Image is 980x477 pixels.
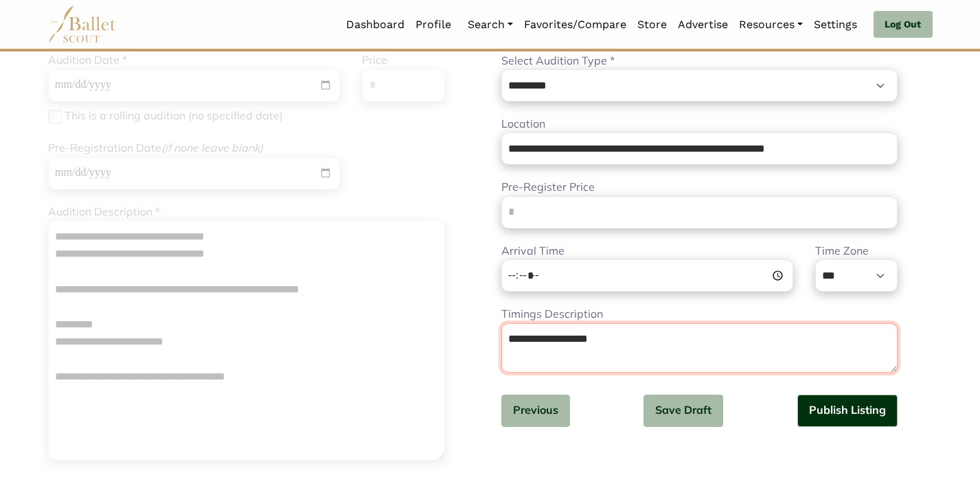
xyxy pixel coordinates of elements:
[632,10,672,39] a: Store
[501,178,595,196] label: Pre-Register Price
[462,10,519,39] a: Search
[643,395,723,427] button: Save Draft
[519,10,632,39] a: Favorites/Compare
[501,395,570,427] button: Previous
[672,10,733,39] a: Advertise
[733,10,808,39] a: Resources
[808,10,863,39] a: Settings
[501,115,545,133] label: Location
[501,305,603,323] label: Timings Description
[410,10,457,39] a: Profile
[341,10,410,39] a: Dashboard
[874,11,932,38] a: Log Out
[501,52,615,70] label: Select Audition Type *
[797,395,898,427] button: Publish Listing
[501,242,565,260] label: Arrival Time
[815,242,869,260] label: Time Zone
